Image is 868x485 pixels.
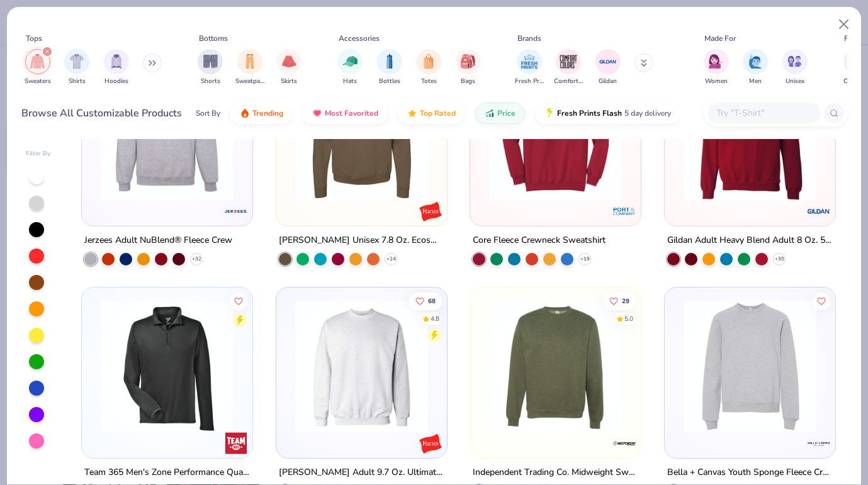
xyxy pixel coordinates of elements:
span: + 32 [192,255,201,262]
div: [PERSON_NAME] Adult 9.7 Oz. Ultimate Cotton 90/10 Fleece Crew [279,464,444,480]
button: filter button [377,49,402,86]
img: Gildan Image [599,52,617,71]
span: Hats [343,77,357,86]
div: filter for Totes [416,49,441,86]
span: Top Rated [420,108,456,118]
img: Unisex Image [787,54,802,69]
button: Like [813,292,830,309]
img: Sweatpants Image [243,54,257,69]
div: Independent Trading Co. Midweight Sweatshirt [473,464,638,480]
div: Fits [844,33,857,44]
img: Gildan logo [806,198,831,223]
div: filter for Sweaters [25,49,51,86]
div: filter for Bags [456,49,481,86]
div: Filter By [26,149,51,159]
button: filter button [337,49,363,86]
img: Hoodies Image [110,54,123,69]
button: filter button [64,49,89,86]
button: Price [475,103,525,124]
img: 6cea5deb-12ff-40e0-afe1-d9c864774007 [94,67,240,200]
button: filter button [276,49,302,86]
img: Women Image [709,54,723,69]
span: Shorts [201,77,220,86]
div: filter for Gildan [595,49,621,86]
div: filter for Sweatpants [235,49,264,86]
button: filter button [554,49,583,86]
img: c54a2bb8-1e6f-4403-9aaa-e6642aa83a35 [289,300,434,433]
button: Close [832,13,856,36]
img: Totes Image [422,54,436,69]
div: Bella + Canvas Youth Sponge Fleece Crewneck Sweatshirt [667,464,833,480]
img: most_fav.gif [312,108,322,118]
button: filter button [235,49,264,86]
div: filter for Men [743,49,768,86]
img: Team 365 logo [223,430,249,455]
span: Shirts [69,77,86,86]
img: 15ec74ab-1ee2-41a3-8a2d-fbcc4abdf0b1 [483,67,628,200]
img: Bella + Canvas logo [806,430,831,455]
span: Price [497,108,516,118]
button: Like [230,292,247,309]
img: e5975505-1776-4f17-ae39-ff4f3b46cee6 [289,67,434,200]
span: Hoodies [104,77,128,86]
span: + 19 [580,255,590,262]
div: Accessories [339,33,380,44]
button: Most Favorited [303,103,388,124]
img: trending.gif [240,108,250,118]
div: Tops [26,33,42,44]
div: filter for Hoodies [104,49,129,86]
span: 5 day delivery [624,106,671,121]
button: filter button [595,49,621,86]
div: 4.8 [431,314,439,323]
div: filter for Women [704,49,729,86]
button: filter button [743,49,768,86]
img: Independent Trading Co. logo [612,430,637,455]
button: filter button [782,49,808,86]
img: Jerzees logo [223,198,249,223]
img: Bags Image [461,54,475,69]
div: filter for Bottles [377,49,402,86]
span: Sweaters [25,77,51,86]
span: Trending [252,108,283,118]
img: Hats Image [343,54,358,69]
img: 003cf505-08b8-4db1-9728-4173cbab95c1 [483,300,628,433]
input: Try "T-Shirt" [715,106,812,120]
img: 80137ec0-a204-4027-b2a6-56992861cb4d [677,300,823,433]
span: Women [705,77,728,86]
div: filter for Shorts [198,49,223,86]
div: [PERSON_NAME] Unisex 7.8 Oz. Ecosmart 50/50 Crewneck Sweatshirt [279,232,444,248]
span: Sweatpants [235,77,264,86]
img: Comfort Colors Image [559,52,578,71]
img: Shorts Image [203,54,218,69]
button: Like [603,292,636,309]
span: Skirts [281,77,297,86]
img: Port & Company logo [612,198,637,223]
div: Browse All Customizable Products [21,106,182,121]
div: filter for Fresh Prints [515,49,544,86]
img: Hanes logo [417,198,442,223]
button: filter button [104,49,129,86]
button: Top Rated [398,103,465,124]
div: Brands [517,33,541,44]
button: filter button [198,49,223,86]
button: Fresh Prints Flash5 day delivery [535,103,680,124]
img: Hanes logo [417,430,442,455]
img: Skirts Image [282,54,296,69]
span: 68 [428,298,436,304]
span: Totes [421,77,437,86]
span: Unisex [786,77,804,86]
span: + 24 [386,255,395,262]
span: Bottles [379,77,400,86]
span: + 30 [774,255,784,262]
div: filter for Unisex [782,49,808,86]
img: Shirts Image [70,54,84,69]
span: Gildan [599,77,617,86]
img: Bottles Image [383,54,397,69]
img: Sweaters Image [30,54,45,69]
img: Men Image [748,54,762,69]
div: Made For [704,33,736,44]
img: flash.gif [544,108,555,118]
span: Fresh Prints Flash [557,108,622,118]
button: Trending [230,103,293,124]
div: filter for Shirts [64,49,89,86]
